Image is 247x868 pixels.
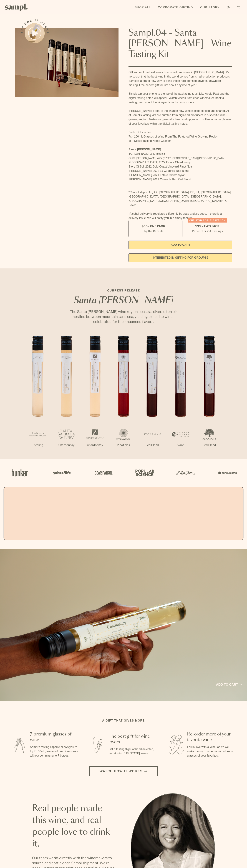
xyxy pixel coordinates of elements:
span: $55 - One Pack [142,224,165,228]
button: See how it works [25,23,45,43]
h3: 7 premium glasses of wine [30,731,79,743]
p: Pinot Noir [109,443,138,447]
li: 7 / 7 [195,336,223,459]
a: Corporate Gifting [156,4,195,11]
img: Artboard_5_7fdae55a-36fd-43f7-8bfd-f74a06a2878e_x450.png [92,465,114,480]
a: interested in gifting for groups? [128,253,232,262]
h2: Real people made this wine, and real people love to drink it. [32,803,116,850]
li: [GEOGRAPHIC_DATA] 2022 Estate Chardonnay [128,160,232,164]
p: CURRENT RELEASE [66,288,181,293]
h3: Re-order more of your favorite wine [187,731,236,743]
p: Red Blend [195,443,223,447]
a: Shop All [133,4,153,11]
div: Christmas SALE! Save 20% [188,218,227,223]
p: Red Blend [138,443,166,447]
li: 4 / 7 [109,336,138,459]
span: [GEOGRAPHIC_DATA], [GEOGRAPHIC_DATA] [159,199,220,202]
li: Story Of Soil 2022 Gold Coast Vineyard Pinot Noir [128,164,232,169]
li: [PERSON_NAME] 2021 Estate Grown Syrah [128,173,232,177]
a: Our Story [198,4,221,11]
li: [PERSON_NAME] 2021 Cuvee le Bec Red Blend [128,177,232,182]
li: 3 / 7 [81,336,109,459]
img: Artboard_6_04f9a106-072f-468a-bdd7-f11783b05722_x450.png [51,465,72,480]
h1: Sampl.04 - Santa [PERSON_NAME] - Wine Tasting Kit [128,28,232,60]
p: Chardonnay [81,443,109,447]
strong: Santa [PERSON_NAME]: [128,148,162,151]
img: Sampl.04 - Santa Barbara - Wine Tasting Kit [15,28,119,97]
li: 6 / 7 [166,336,195,459]
small: Perfect For 2-4 Tastings [192,229,223,233]
button: Add to Cart [128,241,232,249]
em: Santa [PERSON_NAME] [74,296,173,305]
small: Try the Capsule [143,229,163,233]
button: Watch how it works [89,766,158,776]
p: Syrah [166,443,195,447]
span: $95 - Two Pack [195,224,220,228]
li: 5 / 7 [138,336,166,459]
p: Gift a tasting flight of hand-selected, hard-to-find [US_STATE] wines. [109,747,157,756]
h2: A gift that gives more [102,719,145,723]
img: Artboard_3_0b291449-6e8c-4d07-b2c2-3f3601a19cd1_x450.png [175,465,196,480]
li: 2 / 7 [52,336,81,459]
li: [PERSON_NAME] 2022 La Cuadrilla Red Blend [128,169,232,173]
p: The Santa [PERSON_NAME] wine region boasts a diverse terroir, nestled between mountains and sea, ... [66,309,181,324]
img: Artboard_4_28b4d326-c26e-48f9-9c80-911f17d6414e_x450.png [133,465,155,480]
p: Riesling [24,443,52,447]
span: [PERSON_NAME] 2022 Riesling [128,152,165,155]
img: Artboard_7_5b34974b-f019-449e-91fb-745f8d0877ee_x450.png [216,465,238,480]
h3: The best gift for wine lovers [109,734,157,745]
a: Add to cart [216,682,242,687]
span: , [158,199,159,202]
p: Chardonnay [52,443,81,447]
div: Gift some of the best wines from small producers in [GEOGRAPHIC_DATA]. It’s no secret that the be... [128,70,232,220]
img: Artboard_1_c8cd28af-0030-4af1-819c-248e302c7f06_x450.png [9,465,31,480]
p: Sampl's tasting capsule allows you to try 7 100ml glasses of premium wines without committing to ... [30,745,79,758]
li: 1 / 7 [24,336,52,459]
p: Fall in love with a wine, or 7? We make it easy to order more bottles or glasses of your favorites. [187,745,236,758]
img: Sampl logo [5,4,28,11]
span: Santa [PERSON_NAME] Winery 2022 [GEOGRAPHIC_DATA] [GEOGRAPHIC_DATA] [128,157,224,159]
